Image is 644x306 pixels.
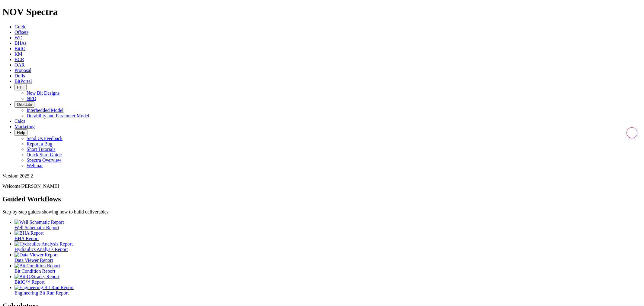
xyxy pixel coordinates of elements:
span: Bit Condition Report [14,269,55,274]
a: BitIQ [14,46,25,51]
span: Well Schematic Report [14,225,59,230]
p: Welcome [2,184,642,189]
a: BCR [14,57,24,62]
a: WD [14,35,23,40]
button: FTT [14,84,27,90]
a: Bit Condition Report Bit Condition Report [14,263,642,274]
img: Engineering Bit Run Report [14,285,74,290]
a: Durability and Parameter Model [27,113,89,118]
p: Step-by-step guides showing how to build deliverables [2,209,642,215]
a: Calcs [14,119,25,124]
a: BitIQ&trade; Report BitIQ™ Report [14,274,642,285]
a: Quick Start Guide [27,152,62,157]
img: Data Viewer Report [14,252,58,258]
img: Hydraulics Analysis Report [14,241,73,247]
span: BHA Report [14,236,39,241]
a: BHAs [14,41,27,46]
a: Marketing [14,124,35,129]
span: Engineering Bit Run Report [14,290,69,295]
a: Guide [14,24,26,29]
h2: Guided Workflows [2,195,642,203]
img: BitIQ&trade; Report [14,274,59,279]
a: Interbedded Model [27,108,63,113]
a: BHA Report BHA Report [14,230,642,241]
a: New Bit Designs [27,90,59,96]
a: BitPortal [14,79,32,84]
a: Spectra Overview [27,158,61,163]
span: Hydraulics Analysis Report [14,247,68,252]
span: Help [17,130,25,135]
a: KM [14,51,22,57]
a: Dulls [14,73,25,78]
div: Version: 2025.2 [2,173,642,179]
span: BitIQ™ Report [14,279,45,285]
img: Bit Condition Report [14,263,60,269]
button: Help [14,129,27,136]
a: OAR [14,62,25,67]
a: Engineering Bit Run Report Engineering Bit Run Report [14,285,642,295]
a: Short Tutorials [27,147,56,152]
span: Data Viewer Report [14,258,53,263]
h1: NOV Spectra [2,6,642,18]
a: Send Us Feedback [27,136,62,141]
a: Offsets [14,30,28,35]
a: NPD [27,96,36,101]
a: Well Schematic Report Well Schematic Report [14,220,642,230]
a: Data Viewer Report Data Viewer Report [14,252,642,263]
img: BHA Report [14,230,43,236]
a: Report a Bug [27,141,52,146]
span: FTT [17,85,24,90]
a: Webinar [27,163,43,168]
span: [PERSON_NAME] [21,184,59,189]
a: Proposal [14,68,31,73]
a: Hydraulics Analysis Report Hydraulics Analysis Report [14,241,642,252]
button: OrbitLite [14,101,34,108]
img: Well Schematic Report [14,220,64,225]
span: OrbitLite [17,102,32,107]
